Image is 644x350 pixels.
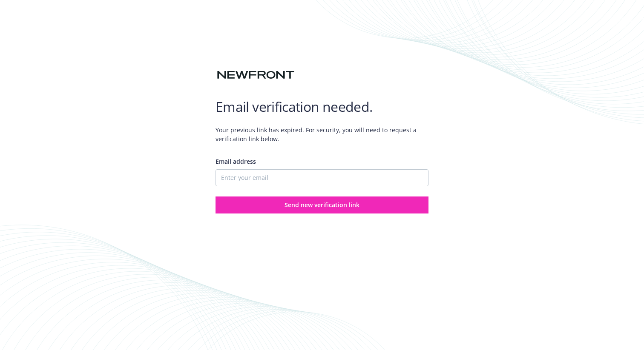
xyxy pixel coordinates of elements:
[216,119,428,150] span: Your previous link has expired. For security, you will need to request a verification link below.
[285,201,359,209] span: Send new verification link
[216,68,296,83] img: Newfront logo
[216,98,428,115] h1: Email verification needed.
[216,169,428,186] input: Enter your email
[216,196,428,213] button: Send new verification link
[216,157,256,165] span: Email address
